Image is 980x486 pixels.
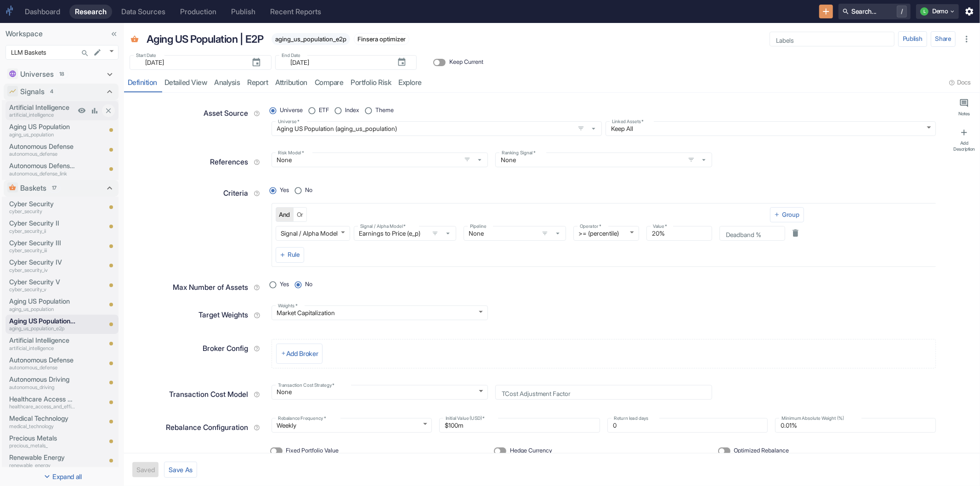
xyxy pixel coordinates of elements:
[140,57,244,68] input: yyyy-mm-dd
[128,78,157,87] div: Definition
[211,73,244,92] a: analysis
[49,184,60,192] span: 17
[203,343,248,354] p: Broker Config
[9,316,75,326] p: Aging US Population | E2P
[102,104,115,117] button: Close item
[278,150,304,157] label: Risk Model
[9,305,75,313] p: aging_us_population
[75,104,88,117] a: View Preview
[470,223,486,230] label: Pipeline
[9,286,75,294] p: cyber_security_v
[272,121,602,136] span: Aging US Population (aging_us_population)
[782,415,844,422] label: Minimum Absolute Weight (%)
[244,73,272,92] a: report
[360,223,406,230] label: Signal / Alpha Model
[9,433,75,450] a: Precious Metalsprecious_metals_
[734,446,789,455] span: Optimized Rebalance
[280,280,289,289] span: Yes
[75,7,107,16] div: Research
[9,452,75,463] p: Renewable Energy
[272,385,488,400] div: None
[272,104,402,118] div: position
[9,266,75,274] p: cyber_security_iv
[270,7,321,16] div: Recent Reports
[9,374,75,384] p: Autonomous Driving
[4,66,119,83] div: Universes18
[614,415,649,422] label: Return lead days
[311,73,347,92] a: compare
[4,84,119,100] div: Signals4
[6,45,119,60] div: LLM Baskets
[9,208,75,215] p: cyber_security
[173,282,248,293] p: Max Number of Assets
[4,180,119,197] div: Baskets17
[272,35,350,43] span: aging_us_population_e2p
[9,102,75,113] p: Artificial Intelligence
[9,170,75,178] p: autonomous_defense_link
[819,5,833,19] button: New Resource
[9,227,75,235] p: cyber_security_ii
[952,140,976,152] div: Add Description
[539,228,550,239] button: open filters
[502,150,536,157] label: Ranking Signal
[9,141,75,158] a: Autonomous Defenseautonomous_defense
[920,7,929,16] div: L
[9,335,75,352] a: Artificial Intelligenceartificial_intelligence
[2,469,122,484] button: Expand all
[573,226,639,241] div: >= (percentile)
[9,257,75,274] a: Cyber Security IVcyber_security_iv
[770,207,804,223] button: Group
[838,4,911,19] button: Search.../
[19,5,66,19] a: Dashboard
[25,7,60,16] div: Dashboard
[9,325,75,333] p: aging_us_population_e2p
[9,345,75,352] p: artificial_intelligence
[9,111,75,119] p: artificial_intelligence
[9,462,75,469] p: renewable_energy
[180,7,216,16] div: Production
[612,119,644,125] label: Linked Assets
[9,394,75,411] a: Healthcare Access and Efficiencyhealthcare_access_and_efficiency
[272,305,488,320] div: Market Capitalization
[204,108,248,119] p: Asset Source
[345,106,359,115] span: Index
[9,122,75,132] p: Aging US Population
[9,199,75,215] a: Cyber Securitycyber_security
[124,73,980,92] div: resource tabs
[286,446,339,455] span: Fixed Portfolio Value
[223,188,248,199] p: Criteria
[430,228,441,239] button: open filters
[166,422,248,433] p: Rebalance Configuration
[606,121,936,136] div: Keep All
[6,28,119,40] p: Workspace
[282,52,300,59] label: End Date
[104,107,113,115] svg: Close item
[9,218,75,228] p: Cyber Security II
[175,5,222,19] a: Production
[280,186,289,195] span: Yes
[169,389,248,400] p: Transaction Cost Model
[931,31,956,47] button: Share
[293,207,307,222] button: Or
[9,218,75,235] a: Cyber Security IIcyber_security_ii
[395,73,426,92] a: Explore
[210,157,248,168] p: References
[9,257,75,267] p: Cyber Security IV
[278,415,326,422] label: Rebalance Frequency
[88,104,101,117] a: View Analysis
[9,131,75,139] p: aging_us_population
[9,335,75,345] p: Artificial Intelligence
[462,154,473,165] button: open filters
[21,183,47,194] p: Baskets
[9,423,75,430] p: medical_technology
[9,238,75,248] p: Cyber Security III
[147,31,264,47] p: Aging US Population | E2P
[276,226,350,241] div: Signal / Alpha Model
[9,161,75,177] a: Autonomous Defense Linkautonomous_defense_link
[9,442,75,450] p: precious_metals_
[69,5,112,19] a: Research
[9,277,75,287] p: Cyber Security V
[305,186,312,195] span: No
[916,4,959,19] button: LDemo
[272,418,432,433] div: Weekly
